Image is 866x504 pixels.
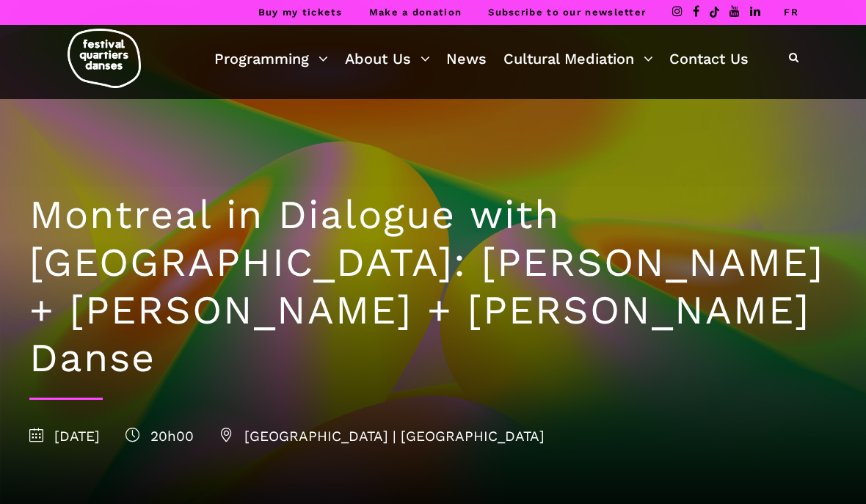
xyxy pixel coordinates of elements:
[784,7,798,18] a: FR
[369,7,462,18] a: Make a donation
[219,428,545,445] span: [GEOGRAPHIC_DATA] | [GEOGRAPHIC_DATA]
[258,7,343,18] a: Buy my tickets
[29,191,837,381] h1: Montreal in Dialogue with [GEOGRAPHIC_DATA]: [PERSON_NAME] + [PERSON_NAME] + [PERSON_NAME] Danse
[669,46,749,71] a: Contact Us
[503,46,653,71] a: Cultural Mediation
[446,46,487,71] a: News
[345,46,430,71] a: About Us
[214,46,328,71] a: Programming
[125,428,194,445] span: 20h00
[68,29,141,88] img: logo-fqd-med
[488,7,646,18] a: Subscribe to our newsletter
[29,428,100,445] span: [DATE]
